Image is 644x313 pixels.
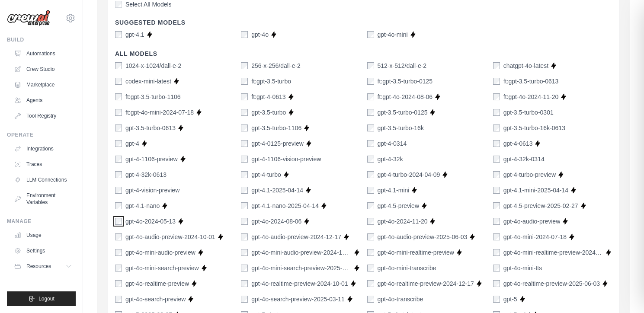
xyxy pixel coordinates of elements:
[241,249,248,256] input: gpt-4o-mini-audio-preview-2024-12-17
[251,93,285,101] label: ft:gpt-4-0613
[7,36,76,43] div: Build
[493,202,500,209] input: gpt-4.5-preview-2025-02-27
[241,125,248,131] input: gpt-3.5-turbo-1106
[115,280,122,287] input: gpt-4o-realtime-preview
[115,109,122,116] input: ft:gpt-4o-mini-2024-07-18
[493,93,500,100] input: ft:gpt-4o-2024-11-20
[493,109,500,116] input: gpt-3.5-turbo-0301
[493,265,500,271] input: gpt-4o-mini-tts
[493,62,500,69] input: chatgpt-4o-latest
[251,248,351,257] label: gpt-4o-mini-audio-preview-2024-12-17
[10,47,76,61] a: Automations
[115,78,122,85] input: codex-mini-latest
[241,171,248,178] input: gpt-4-turbo
[493,140,500,147] input: gpt-4-0613
[378,295,423,303] label: gpt-4o-transcribe
[378,170,440,179] label: gpt-4-turbo-2024-04-09
[241,202,248,209] input: gpt-4.1-nano-2025-04-14
[503,108,554,117] label: gpt-3.5-turbo-0301
[125,217,176,226] label: gpt-4o-2024-05-13
[503,139,533,148] label: gpt-4-0613
[241,187,248,194] input: gpt-4.1-2025-04-14
[251,233,341,241] label: gpt-4o-audio-preview-2024-12-17
[10,142,76,156] a: Integrations
[367,140,374,147] input: gpt-4-0314
[503,93,559,101] label: ft:gpt-4o-2024-11-20
[7,291,76,306] button: Logout
[367,171,374,178] input: gpt-4-turbo-2024-04-09
[251,139,304,148] label: gpt-4-0125-preview
[367,296,374,303] input: gpt-4o-transcribe
[493,233,500,240] input: gpt-4o-mini-2024-07-18
[251,170,281,179] label: gpt-4-turbo
[10,62,76,76] a: Crew Studio
[10,228,76,242] a: Usage
[125,30,144,39] label: gpt-4.1
[378,233,468,241] label: gpt-4o-audio-preview-2025-06-03
[493,156,500,163] input: gpt-4-32k-0314
[115,62,122,69] input: 1024-x-1024/dall-e-2
[367,249,374,256] input: gpt-4o-mini-realtime-preview
[378,186,410,195] label: gpt-4.1-mini
[601,271,644,313] iframe: Chat Widget
[503,295,517,303] label: gpt-5
[378,139,407,148] label: gpt-4-0314
[125,155,178,163] label: gpt-4-1106-preview
[251,124,301,132] label: gpt-3.5-turbo-1106
[115,202,122,209] input: gpt-4.1-nano
[493,296,500,303] input: gpt-5
[115,233,122,240] input: gpt-4o-audio-preview-2024-10-01
[125,186,179,195] label: gpt-4-vision-preview
[251,201,319,210] label: gpt-4.1-nano-2025-04-14
[115,249,122,256] input: gpt-4o-mini-audio-preview
[503,186,568,195] label: gpt-4.1-mini-2025-04-14
[241,93,248,100] input: ft:gpt-4-0613
[241,78,248,85] input: ft:gpt-3.5-turbo
[503,217,561,226] label: gpt-4o-audio-preview
[125,201,160,210] label: gpt-4.1-nano
[241,62,248,69] input: 256-x-256/dall-e-2
[241,156,248,163] input: gpt-4-1106-vision-preview
[115,93,122,100] input: ft:gpt-3.5-turbo-1106
[367,125,374,131] input: gpt-3.5-turbo-16k
[378,61,427,70] label: 512-x-512/dall-e-2
[378,93,433,101] label: ft:gpt-4o-2024-08-06
[251,108,286,117] label: gpt-3.5-turbo
[10,78,76,92] a: Marketplace
[115,156,122,163] input: gpt-4-1106-preview
[115,140,122,147] input: gpt-4
[378,248,454,257] label: gpt-4o-mini-realtime-preview
[367,78,374,85] input: ft:gpt-3.5-turbo-0125
[115,218,122,225] input: gpt-4o-2024-05-13
[378,108,428,117] label: gpt-3.5-turbo-0125
[367,109,374,116] input: gpt-3.5-turbo-0125
[503,248,603,257] label: gpt-4o-mini-realtime-preview-2024-12-17
[503,61,548,70] label: chatgpt-4o-latest
[241,280,248,287] input: gpt-4o-realtime-preview-2024-10-01
[115,31,122,38] input: gpt-4.1
[115,49,612,58] h4: All Models
[241,140,248,147] input: gpt-4-0125-preview
[125,124,176,132] label: gpt-3.5-turbo-0613
[125,264,199,272] label: gpt-4o-mini-search-preview
[38,295,54,302] span: Logout
[115,171,122,178] input: gpt-4-32k-0613
[493,280,500,287] input: gpt-4o-realtime-preview-2025-06-03
[378,155,403,163] label: gpt-4-32k
[251,61,301,70] label: 256-x-256/dall-e-2
[251,295,345,303] label: gpt-4o-search-preview-2025-03-11
[378,217,428,226] label: gpt-4o-2024-11-20
[367,280,374,287] input: gpt-4o-realtime-preview-2024-12-17
[251,186,303,195] label: gpt-4.1-2025-04-14
[125,295,186,303] label: gpt-4o-search-preview
[367,233,374,240] input: gpt-4o-audio-preview-2025-06-03
[378,77,433,86] label: ft:gpt-3.5-turbo-0125
[26,263,51,270] span: Resources
[241,109,248,116] input: gpt-3.5-turbo
[503,264,542,272] label: gpt-4o-mini-tts
[367,156,374,163] input: gpt-4-32k
[115,296,122,303] input: gpt-4o-search-preview
[7,131,76,138] div: Operate
[503,77,559,86] label: ft:gpt-3.5-turbo-0613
